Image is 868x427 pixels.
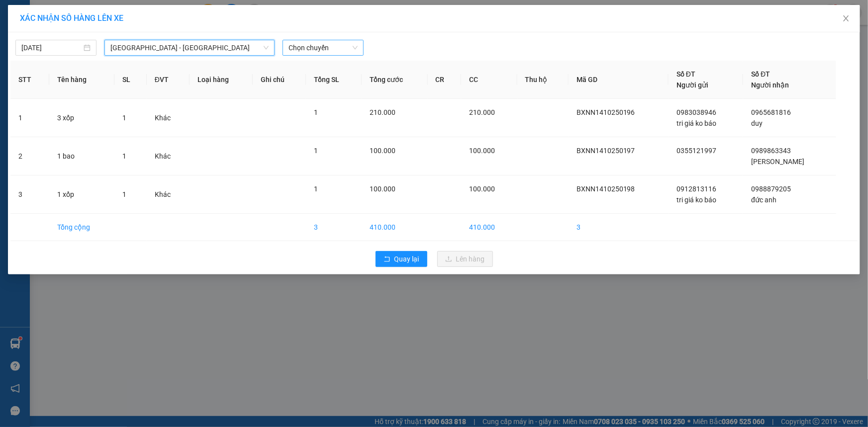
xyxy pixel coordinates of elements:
td: 3 [569,214,669,241]
span: 0988879205 [751,185,791,193]
td: 1 bao [49,137,115,175]
span: Số ĐT [751,70,770,78]
span: Người nhận [751,81,789,89]
span: 210.000 [370,108,395,116]
td: Khác [147,137,190,175]
th: Loại hàng [190,61,253,99]
td: 410.000 [362,214,428,241]
button: rollbackQuay lại [376,251,427,267]
span: 0989863343 [751,147,791,155]
span: 100.000 [370,147,395,155]
span: 0355121997 [676,147,716,155]
span: 100.000 [469,147,495,155]
td: 3 [10,175,49,214]
span: Hà Nội - Kỳ Anh [110,40,269,55]
span: BXNN1410250196 [577,108,635,116]
th: CR [428,61,461,99]
th: Thu hộ [517,61,569,99]
span: duy [751,119,763,127]
span: tri giá ko báo [676,196,716,204]
th: CC [461,61,517,99]
span: BXNN1410250198 [577,185,635,193]
li: [PERSON_NAME] [5,60,111,74]
span: 1 [122,152,126,160]
span: BXNN1410250197 [577,147,635,155]
th: STT [10,61,49,99]
td: 410.000 [461,214,517,241]
span: 1 [314,147,318,155]
span: 0912813116 [676,185,716,193]
span: 1 [314,185,318,193]
span: Người gửi [676,81,708,89]
span: 1 [122,190,126,198]
span: 0965681816 [751,108,791,116]
span: 1 [122,114,126,122]
td: Tổng cộng [49,214,115,241]
span: đức anh [751,196,776,204]
td: Khác [147,175,190,214]
button: uploadLên hàng [437,251,493,267]
span: close [842,14,850,22]
th: Tên hàng [49,61,115,99]
th: ĐVT [147,61,190,99]
span: 0983038946 [676,108,716,116]
span: [PERSON_NAME] [751,158,804,166]
button: Close [832,5,860,33]
span: Chọn chuyến [289,40,358,55]
th: Mã GD [569,61,669,99]
span: XÁC NHẬN SỐ HÀNG LÊN XE [20,13,123,23]
input: 14/10/2025 [21,42,82,53]
th: Ghi chú [253,61,306,99]
span: 100.000 [370,185,395,193]
span: tri giá ko báo [676,119,716,127]
span: 210.000 [469,108,495,116]
th: Tổng SL [306,61,361,99]
td: 1 [10,99,49,137]
span: Số ĐT [676,70,695,78]
td: 2 [10,137,49,175]
span: 100.000 [469,185,495,193]
li: In ngày: 14:17 14/10 [5,74,111,87]
th: SL [114,61,146,99]
td: Khác [147,99,190,137]
td: 1 xốp [49,175,115,214]
span: rollback [384,256,390,263]
span: Quay lại [394,254,419,264]
th: Tổng cước [362,61,428,99]
span: down [263,45,269,51]
td: 3 [306,214,361,241]
span: 1 [314,108,318,116]
td: 3 xốp [49,99,115,137]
